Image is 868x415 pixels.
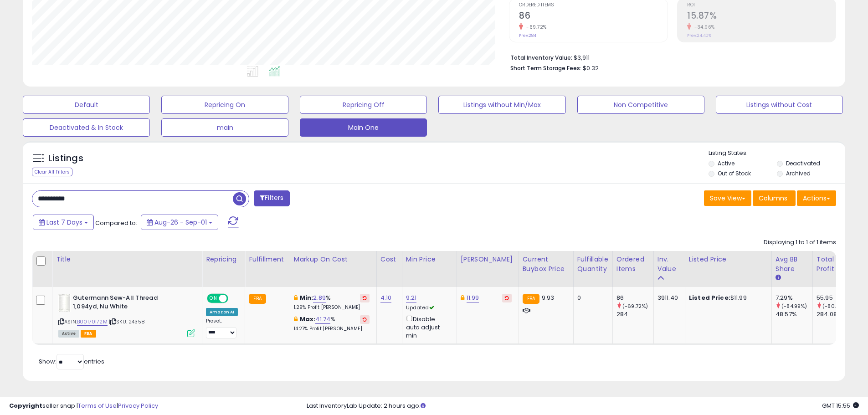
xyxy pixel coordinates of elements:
div: 86 [616,294,653,302]
div: % [294,315,370,332]
span: 9.93 [542,293,555,302]
i: Revert to store-level Min Markup [363,296,367,300]
button: Listings without Cost [716,96,843,114]
a: 41.74 [315,315,330,324]
label: Out of Stock [718,169,751,177]
h5: Listings [48,152,83,165]
div: Inv. value [657,255,681,274]
div: % [294,294,370,311]
button: main [161,118,288,137]
div: Last InventoryLab Update: 2 hours ago. [307,402,859,410]
small: FBA [523,294,539,304]
b: Listed Price: [689,293,730,302]
b: Min: [300,293,313,302]
div: Preset: [206,318,238,338]
span: ROI [687,3,836,8]
button: Deactivated & In Stock [23,118,150,137]
div: Fulfillment [249,255,286,264]
div: $11.99 [689,294,765,302]
small: -69.72% [523,24,547,31]
h2: 15.87% [687,10,836,23]
a: 2.89 [313,293,326,302]
div: Ordered Items [616,255,650,274]
span: FBA [81,330,96,338]
button: Aug-26 - Sep-01 [141,215,218,230]
strong: Copyright [9,401,42,410]
small: FBA [249,294,266,304]
th: The percentage added to the cost of goods (COGS) that forms the calculator for Min & Max prices. [290,251,376,287]
button: Columns [753,190,796,206]
span: | SKU: 24358 [109,318,145,325]
p: 14.27% Profit [PERSON_NAME] [294,326,370,332]
button: Actions [797,190,836,206]
div: 3911.40 [657,294,678,302]
b: Gutermann Sew-All Thread 1,094yd, Nu White [73,294,184,313]
div: Avg BB Share [776,255,809,274]
span: Show: entries [39,357,104,366]
div: Displaying 1 to 1 of 1 items [764,238,836,247]
span: Last 7 Days [46,218,82,227]
span: Columns [759,194,787,203]
label: Archived [786,169,811,177]
div: [PERSON_NAME] [461,255,515,264]
a: Privacy Policy [118,401,158,410]
div: 7.29% [776,294,812,302]
small: -34.96% [691,24,715,31]
div: Disable auto adjust min [406,314,450,340]
small: (-84.99%) [781,302,807,310]
p: Listing States: [709,149,845,158]
div: Min Price [406,255,453,264]
div: seller snap | | [9,402,158,410]
i: This overrides the store level max markup for this listing [294,316,298,322]
label: Deactivated [786,159,820,167]
button: Non Competitive [577,96,704,114]
img: 31ozXwCFqZS._SL40_.jpg [58,294,71,312]
p: 1.29% Profit [PERSON_NAME] [294,304,370,311]
div: 48.57% [776,310,812,318]
span: OFF [227,295,241,302]
small: (-80.3%) [822,302,845,310]
div: Cost [380,255,398,264]
div: Amazon AI [206,308,238,316]
button: Repricing On [161,96,288,114]
span: Compared to: [95,219,137,227]
div: Title [56,255,198,264]
span: ON [208,295,219,302]
a: 4.10 [380,293,392,302]
a: 11.99 [467,293,479,302]
div: ASIN: [58,294,195,336]
a: Terms of Use [78,401,117,410]
button: Filters [254,190,289,206]
span: Updated [406,304,434,311]
button: Main One [300,118,427,137]
span: All listings currently available for purchase on Amazon [58,330,79,338]
label: Active [718,159,734,167]
b: Max: [300,315,316,323]
div: 0 [577,294,606,302]
button: Listings without Min/Max [438,96,565,114]
div: 284 [616,310,653,318]
div: Current Buybox Price [523,255,570,274]
b: Short Term Storage Fees: [510,64,581,72]
b: Total Inventory Value: [510,54,572,61]
div: 55.95 [817,294,853,302]
a: 9.21 [406,293,417,302]
small: Prev: 284 [519,33,536,38]
a: B00170172M [77,318,108,326]
button: Last 7 Days [33,215,94,230]
span: $0.32 [583,64,599,72]
i: Revert to store-level Max Markup [363,317,367,322]
h2: 86 [519,10,668,23]
div: 284.08 [817,310,853,318]
div: Fulfillable Quantity [577,255,609,274]
i: This overrides the store level min markup for this listing [294,295,298,301]
small: Prev: 24.40% [687,33,711,38]
li: $3,911 [510,51,829,62]
div: Listed Price [689,255,768,264]
span: Ordered Items [519,3,668,8]
div: Clear All Filters [32,168,72,176]
span: 2025-09-9 15:55 GMT [822,401,859,410]
button: Save View [704,190,751,206]
span: Aug-26 - Sep-01 [154,218,207,227]
div: Repricing [206,255,241,264]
